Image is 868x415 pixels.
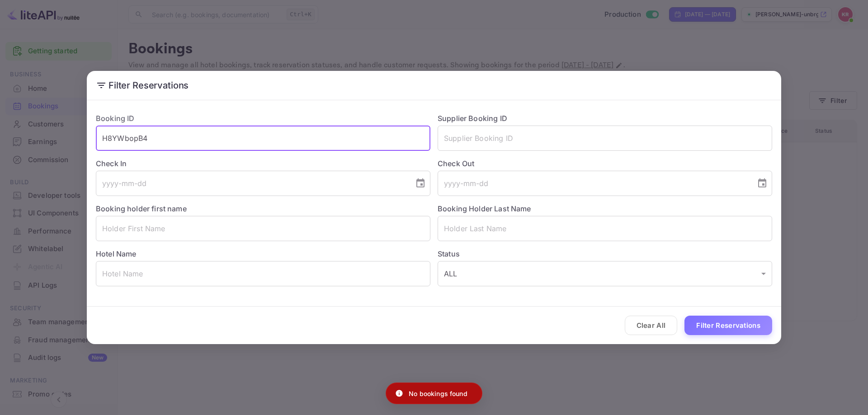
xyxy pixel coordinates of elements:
[438,204,531,213] label: Booking Holder Last Name
[96,126,430,151] input: Booking ID
[438,248,772,259] label: Status
[96,171,408,196] input: yyyy-mm-dd
[625,316,678,335] button: Clear All
[96,261,430,286] input: Hotel Name
[96,114,135,123] label: Booking ID
[438,158,772,169] label: Check Out
[438,171,750,196] input: yyyy-mm-dd
[684,316,772,335] button: Filter Reservations
[438,261,772,286] div: ALL
[438,114,507,123] label: Supplier Booking ID
[96,216,430,241] input: Holder First Name
[96,204,187,213] label: Booking holder first name
[438,126,772,151] input: Supplier Booking ID
[87,71,781,100] h2: Filter Reservations
[438,216,772,241] input: Holder Last Name
[96,249,137,258] label: Hotel Name
[411,174,429,192] button: Choose date
[753,174,771,192] button: Choose date
[96,158,430,169] label: Check In
[409,389,467,398] p: No bookings found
